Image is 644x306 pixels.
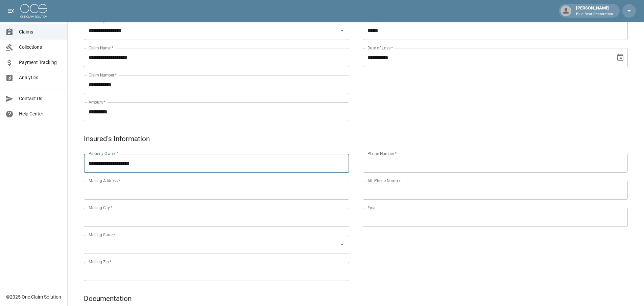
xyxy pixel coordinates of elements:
[6,293,61,300] div: © 2025 One Claim Solution
[576,12,613,17] p: Blue Bear Restoration
[89,72,117,78] label: Claim Number
[367,45,393,51] label: Date of Loss
[89,151,119,156] label: Property Owner
[19,44,62,51] span: Collections
[89,205,113,211] label: Mailing City
[89,45,113,51] label: Claim Name
[19,110,62,117] span: Help Center
[337,26,347,35] button: Open
[20,4,47,18] img: ocs-logo-white-transparent.png
[337,240,347,249] button: Open
[89,232,115,238] label: Mailing State
[19,59,62,66] span: Payment Tracking
[367,178,401,183] label: Alt. Phone Number
[4,4,18,18] button: open drawer
[19,28,62,36] span: Claims
[367,151,397,156] label: Phone Number
[89,178,120,183] label: Mailing Address
[19,74,62,81] span: Analytics
[614,51,627,64] button: Choose date, selected date is Sep 18, 2025
[89,99,105,105] label: Amount
[367,205,378,211] label: Email
[573,5,616,17] div: [PERSON_NAME]
[89,259,112,265] label: Mailing Zip
[19,95,62,102] span: Contact Us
